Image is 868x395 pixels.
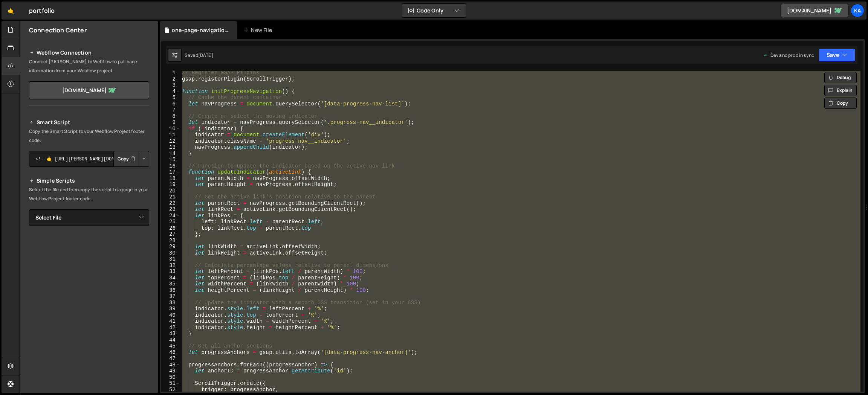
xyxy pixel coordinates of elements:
[161,368,180,374] div: 49
[161,262,180,269] div: 32
[29,127,149,145] p: Copy the Smart Script to your Webflow Project footer code.
[824,85,857,96] button: Explain
[161,175,180,182] div: 18
[161,231,180,238] div: 27
[824,72,857,83] button: Debug
[161,374,180,381] div: 50
[161,76,180,82] div: 2
[161,238,180,244] div: 28
[161,362,180,368] div: 48
[161,144,180,151] div: 13
[29,26,87,34] h2: Connection Center
[161,206,180,213] div: 23
[198,52,213,58] div: [DATE]
[161,213,180,219] div: 24
[29,81,149,99] a: [DOMAIN_NAME]
[161,70,180,76] div: 1
[161,126,180,132] div: 10
[161,275,180,281] div: 34
[113,151,149,167] div: Button group with nested dropdown
[29,311,150,379] iframe: YouTube video player
[161,318,180,325] div: 41
[161,244,180,250] div: 29
[29,57,149,75] p: Connect [PERSON_NAME] to Webflow to pull page information from your Webflow project
[851,4,864,17] a: Ka
[161,225,180,232] div: 26
[161,380,180,387] div: 51
[161,337,180,343] div: 44
[161,119,180,126] div: 9
[29,48,149,57] h2: Webflow Connection
[161,101,180,107] div: 6
[161,157,180,163] div: 15
[161,343,180,349] div: 45
[161,331,180,337] div: 43
[161,163,180,169] div: 16
[29,6,55,15] div: portfolio
[161,219,180,225] div: 25
[29,176,149,185] h2: Simple Scripts
[161,300,180,306] div: 38
[161,82,180,88] div: 3
[185,52,213,58] div: Saved
[161,325,180,331] div: 42
[161,200,180,207] div: 22
[161,312,180,319] div: 40
[161,355,180,362] div: 47
[824,98,857,109] button: Copy
[161,169,180,175] div: 17
[161,95,180,101] div: 5
[243,26,275,34] div: New File
[2,2,20,20] a: 🤙
[29,185,149,203] p: Select the file and then copy the script to a page in your Webflow Project footer code.
[819,48,855,62] button: Save
[161,188,180,194] div: 20
[161,132,180,138] div: 11
[763,52,814,58] div: Dev and prod in sync
[161,250,180,256] div: 30
[402,4,466,17] button: Code Only
[29,118,149,127] h2: Smart Script
[161,181,180,188] div: 19
[161,88,180,95] div: 4
[161,256,180,262] div: 31
[161,268,180,275] div: 33
[161,349,180,356] div: 46
[161,138,180,145] div: 12
[29,151,149,167] textarea: <!--🤙 [URL][PERSON_NAME][DOMAIN_NAME]> <script>document.addEventListener("DOMContentLoaded", func...
[172,26,228,34] div: one-page-navigation.js
[113,151,139,167] button: Copy
[161,107,180,113] div: 7
[781,4,848,17] a: [DOMAIN_NAME]
[161,306,180,312] div: 39
[161,113,180,120] div: 8
[161,281,180,287] div: 35
[29,238,150,306] iframe: YouTube video player
[161,287,180,294] div: 36
[161,151,180,157] div: 14
[161,194,180,200] div: 21
[161,293,180,300] div: 37
[161,387,180,393] div: 52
